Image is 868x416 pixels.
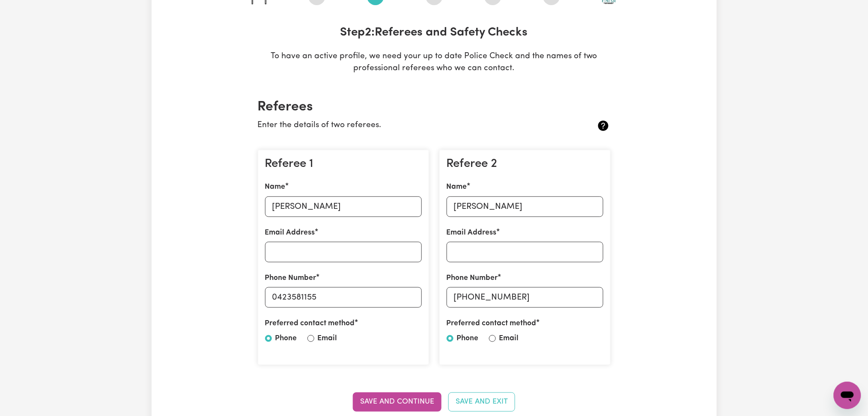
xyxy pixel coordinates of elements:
h3: Step 2 : Referees and Safety Checks [251,26,617,40]
label: Name [447,181,467,193]
label: Email Address [265,227,315,238]
label: Preferred contact method [447,318,537,329]
p: Enter the details of two referees. [258,119,552,132]
label: Name [265,181,286,193]
label: Phone [275,333,297,344]
h3: Referee 2 [447,157,603,172]
label: Phone [457,333,479,344]
label: Preferred contact method [265,318,355,329]
label: Phone Number [265,273,316,284]
label: Email [499,333,519,344]
button: Save and Exit [448,392,515,411]
button: Save and Continue [353,392,441,411]
h3: Referee 1 [265,157,422,172]
iframe: Button to launch messaging window [834,382,861,409]
label: Email Address [447,227,497,238]
label: Email [318,333,337,344]
h2: Referees [258,99,611,115]
p: To have an active profile, we need your up to date Police Check and the names of two professional... [251,51,617,75]
label: Phone Number [447,273,498,284]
